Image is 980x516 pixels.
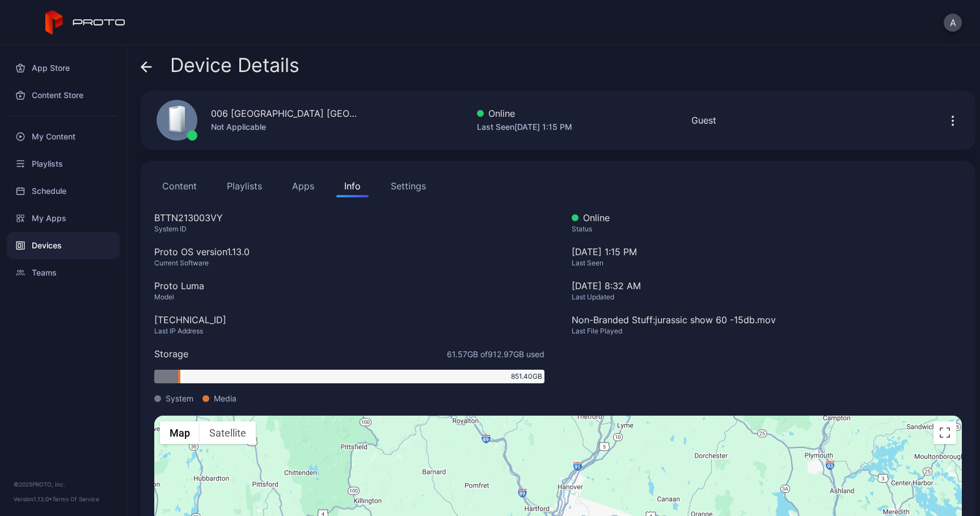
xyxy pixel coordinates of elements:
div: Status [572,225,962,234]
a: My Content [7,123,120,150]
div: Last Updated [572,293,962,302]
div: [DATE] 1:15 PM [572,245,962,279]
div: [TECHNICAL_ID] [154,313,544,327]
a: My Apps [7,205,120,232]
div: 006 [GEOGRAPHIC_DATA] [GEOGRAPHIC_DATA] [211,107,358,120]
button: Apps [284,175,322,197]
div: Last File Played [572,327,962,336]
button: Show satellite imagery [200,421,256,444]
button: Settings [383,175,434,197]
div: Proto OS version 1.13.0 [154,245,544,259]
div: Last IP Address [154,327,544,336]
button: Info [336,175,369,197]
div: © 2025 PROTO, Inc. [14,480,113,489]
div: Last Seen [DATE] 1:15 PM [477,120,572,134]
a: Content Store [7,82,120,109]
a: Teams [7,259,120,286]
div: Current Software [154,259,544,268]
div: Online [572,211,962,225]
div: Model [154,293,544,302]
span: 851.40 GB [511,371,542,382]
a: Devices [7,232,120,259]
a: App Store [7,54,120,82]
button: Show street map [160,421,200,444]
a: Playlists [7,150,120,177]
button: Toggle fullscreen view [933,421,956,444]
div: Info [344,179,361,193]
div: Online [477,107,572,120]
div: BTTN213003VY [154,211,544,225]
div: Guest [691,113,716,127]
button: Playlists [219,175,270,197]
div: [DATE] 8:32 AM [572,279,962,293]
div: Not Applicable [211,120,358,134]
button: A [944,14,962,32]
div: Storage [154,347,188,361]
span: 61.57 GB of 912.97 GB used [447,348,544,360]
button: Content [154,175,205,197]
a: Terms Of Service [52,496,99,502]
div: Last Seen [572,259,962,268]
div: System ID [154,225,544,234]
span: Version 1.13.0 • [14,496,52,502]
div: Proto Luma [154,279,544,293]
a: Schedule [7,177,120,205]
span: Media [214,392,236,404]
div: Settings [391,179,426,193]
span: Device Details [170,54,299,76]
div: Non-Branded Stuff: jurassic show 60 -15db.mov [572,313,962,327]
span: System [166,392,193,404]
